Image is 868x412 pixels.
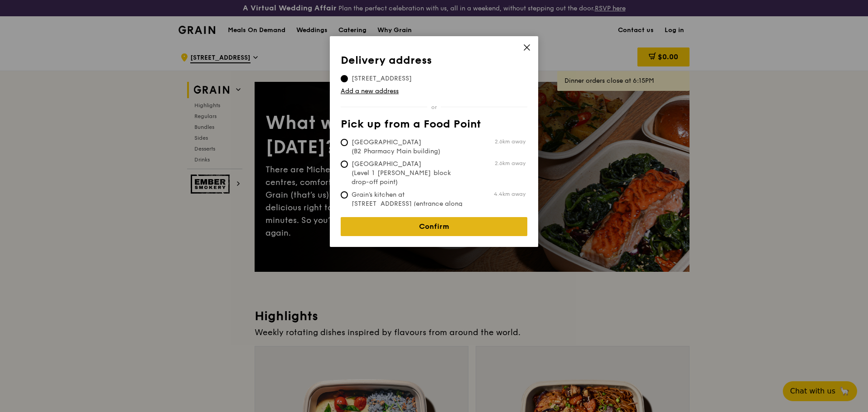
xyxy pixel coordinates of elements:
[341,75,348,82] input: [STREET_ADDRESS]
[341,139,348,146] input: [GEOGRAPHIC_DATA] (B2 Pharmacy Main building)2.6km away
[494,190,526,198] span: 4.4km away
[341,87,527,96] a: Add a new address
[341,217,527,236] a: Confirm
[341,118,527,134] th: Pick up from a Food Point
[341,138,476,156] span: [GEOGRAPHIC_DATA] (B2 Pharmacy Main building)
[341,160,476,187] span: [GEOGRAPHIC_DATA] (Level 1 [PERSON_NAME] block drop-off point)
[495,160,526,167] span: 2.6km away
[341,190,476,227] span: Grain's kitchen at [STREET_ADDRESS] (entrance along [PERSON_NAME][GEOGRAPHIC_DATA])
[341,54,527,71] th: Delivery address
[341,191,348,199] input: Grain's kitchen at [STREET_ADDRESS] (entrance along [PERSON_NAME][GEOGRAPHIC_DATA])4.4km away
[341,161,348,168] input: [GEOGRAPHIC_DATA] (Level 1 [PERSON_NAME] block drop-off point)2.6km away
[341,74,423,83] span: [STREET_ADDRESS]
[495,138,526,145] span: 2.6km away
